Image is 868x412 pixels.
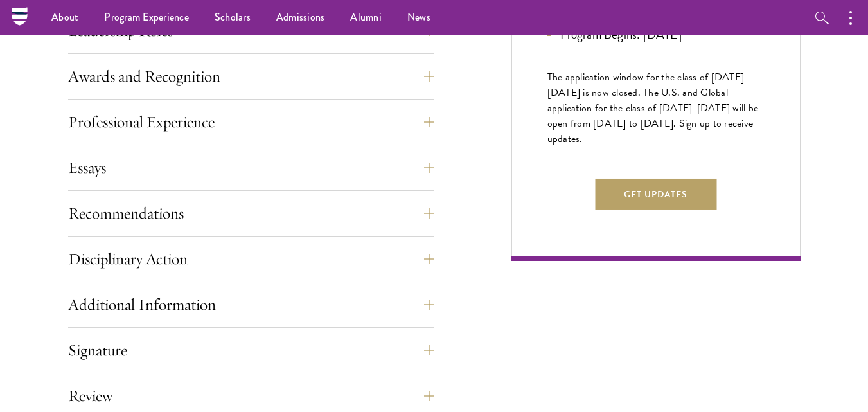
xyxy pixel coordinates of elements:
span: The application window for the class of [DATE]-[DATE] is now closed. The U.S. and Global applicat... [547,69,759,147]
button: Disciplinary Action [68,244,434,274]
button: Signature [68,335,434,366]
button: Essays [68,152,434,183]
button: Professional Experience [68,107,434,138]
button: Review [68,381,434,411]
button: Get Updates [595,179,716,210]
button: Additional Information [68,289,434,320]
button: Awards and Recognition [68,61,434,92]
button: Recommendations [68,198,434,229]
